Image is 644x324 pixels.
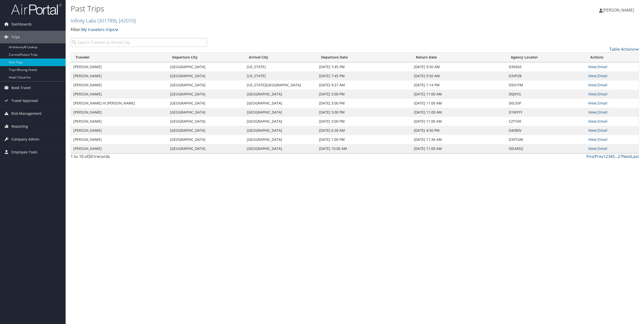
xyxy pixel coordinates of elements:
[168,62,244,71] td: [GEOGRAPHIC_DATA]
[244,99,316,108] td: [GEOGRAPHIC_DATA]
[71,62,168,71] td: [PERSON_NAME]
[598,83,607,87] a: Email
[411,99,506,108] td: [DATE] 11:00 AM
[586,52,639,62] th: Actions
[618,154,622,159] a: 27
[316,62,411,71] td: [DATE] 7:45 PM
[71,80,168,90] td: [PERSON_NAME]
[244,117,316,126] td: [GEOGRAPHIC_DATA]
[588,137,596,142] a: View
[586,80,639,90] td: |
[97,17,117,24] span: ( 301789 )
[506,71,586,80] td: D3VP2B
[316,135,411,144] td: [DATE] 1:00 PM
[411,80,506,90] td: [DATE] 1:14 PM
[71,144,168,153] td: [PERSON_NAME]
[588,73,596,78] a: View
[71,90,168,99] td: [PERSON_NAME]
[599,3,639,18] a: [PERSON_NAME]
[588,83,596,87] a: View
[588,128,596,133] a: View
[586,144,639,153] td: |
[316,108,411,117] td: [DATE] 3:00 PM
[71,135,168,144] td: [PERSON_NAME]
[411,144,506,153] td: [DATE] 11:00 AM
[411,108,506,117] td: [DATE] 11:00 AM
[411,90,506,99] td: [DATE] 11:00 AM
[588,119,596,124] a: View
[506,117,586,126] td: CZTY49
[506,52,586,62] th: Agency Locator: activate to sort column ascending
[612,154,615,159] a: 5
[168,117,244,126] td: [GEOGRAPHIC_DATA]
[168,52,244,62] th: Departure City: activate to sort column ascending
[506,144,586,153] td: D0LM5Q
[316,90,411,99] td: [DATE] 3:00 PM
[244,52,316,62] th: Arrival City: activate to sort column ascending
[598,92,607,96] a: Email
[586,90,639,99] td: |
[168,126,244,135] td: [GEOGRAPHIC_DATA]
[71,126,168,135] td: [PERSON_NAME]
[316,52,411,62] th: Departure Date: activate to sort column ascending
[608,154,610,159] a: 3
[244,108,316,117] td: [GEOGRAPHIC_DATA]
[316,144,411,153] td: [DATE] 10:00 AM
[411,62,506,71] td: [DATE] 9:50 AM
[609,46,639,52] a: Table Actions
[244,144,316,153] td: [GEOGRAPHIC_DATA]
[588,101,596,105] a: View
[168,108,244,117] td: [GEOGRAPHIC_DATA]
[598,73,607,78] a: Email
[11,3,62,15] img: airportal-logo.png
[71,71,168,80] td: [PERSON_NAME]
[71,3,449,14] h1: Past Trips
[411,52,506,62] th: Return Date: activate to sort column ascending
[506,90,586,99] td: D0JXYG
[598,119,607,124] a: Email
[411,126,506,135] td: [DATE] 4:50 PM
[168,71,244,80] td: [GEOGRAPHIC_DATA]
[81,27,119,32] a: My travelers trips
[506,62,586,71] td: D3K665
[586,126,639,135] td: |
[316,80,411,90] td: [DATE] 9:27 AM
[603,7,634,13] span: [PERSON_NAME]
[610,154,612,159] a: 4
[71,26,449,33] p: Filter:
[506,80,586,90] td: D5N1FM
[411,117,506,126] td: [DATE] 11:00 AM
[586,108,639,117] td: |
[506,126,586,135] td: D4X80V
[586,99,639,108] td: |
[588,146,596,151] a: View
[168,144,244,153] td: [GEOGRAPHIC_DATA]
[11,133,39,146] span: Company Admin
[71,99,168,108] td: [PERSON_NAME] III [PERSON_NAME]
[11,120,28,133] span: Reporting
[588,110,596,115] a: View
[506,135,586,144] td: D3VTGW
[11,107,42,120] span: Risk Management
[88,154,95,159] span: 261
[71,117,168,126] td: [PERSON_NAME]
[586,71,639,80] td: |
[603,154,606,159] a: 1
[506,108,586,117] td: D1WYFY
[586,154,595,159] a: First
[622,154,631,159] a: Next
[411,135,506,144] td: [DATE] 11:36 AM
[168,90,244,99] td: [GEOGRAPHIC_DATA]
[168,135,244,144] td: [GEOGRAPHIC_DATA]
[316,117,411,126] td: [DATE] 3:00 PM
[588,92,596,96] a: View
[595,154,603,159] a: Prev
[586,135,639,144] td: |
[598,137,607,142] a: Email
[71,52,168,62] th: Traveler: activate to sort column ascending
[11,31,20,43] span: Trips
[598,146,607,151] a: Email
[244,62,316,71] td: [US_STATE]
[244,90,316,99] td: [GEOGRAPHIC_DATA]
[244,135,316,144] td: [GEOGRAPHIC_DATA]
